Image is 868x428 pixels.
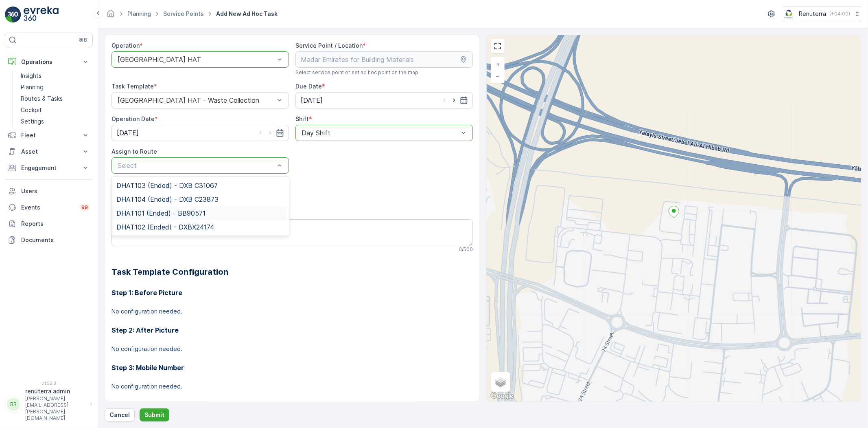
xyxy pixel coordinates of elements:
[799,10,826,18] p: Renuterra
[112,125,289,141] input: dd/mm/yyyy
[489,391,516,402] a: Open this area in Google Maps (opens a new window)
[5,232,93,248] a: Documents
[112,382,473,390] p: No configuration needed.
[17,93,93,104] a: Routes & Tasks
[492,70,504,82] a: Zoom Out
[5,216,93,232] a: Reports
[21,187,90,195] p: Users
[21,203,75,212] p: Events
[783,9,796,18] img: Screenshot_2024-07-26_at_13.33.01.png
[163,10,204,17] a: Service Points
[496,60,500,67] span: +
[24,7,59,23] img: logo_light-DOdMpM7g.png
[112,42,140,49] label: Operation
[17,70,93,82] a: Insights
[21,72,42,80] p: Insights
[21,106,42,114] p: Cockpit
[5,183,93,199] a: Users
[214,10,279,18] span: Add New Ad Hoc Task
[109,411,130,419] p: Cancel
[112,345,473,353] p: No configuration needed.
[492,373,509,391] a: Layers
[140,408,169,421] button: Submit
[112,266,473,278] h2: Task Template Configuration
[112,325,473,335] h3: Step 2: After Picture
[21,95,63,103] p: Routes & Tasks
[295,83,322,90] label: Due Date
[783,7,861,21] button: Renuterra(+04:00)
[295,42,363,49] label: Service Point / Location
[489,391,516,402] img: Google
[112,115,155,122] label: Operation Date
[829,11,850,17] p: ( +04:00 )
[116,210,206,217] span: DHAT101 (Ended) - BB90571
[112,83,154,90] label: Task Template
[105,408,135,421] button: Cancel
[116,223,214,231] span: DHAT102 (Ended) - DXBX24174
[21,131,77,139] p: Fleet
[118,161,275,170] p: Select
[25,387,86,395] p: renuterra.admin
[116,196,219,203] span: DHAT104 (Ended) - DXB C23873
[21,58,77,66] p: Operations
[459,246,473,253] p: 0 / 500
[5,7,21,23] img: logo
[7,398,20,411] div: RR
[21,220,90,228] p: Reports
[81,204,88,211] p: 99
[5,199,93,216] a: Events99
[5,160,93,176] button: Engagement
[5,381,93,386] span: v 1.52.3
[112,288,473,298] h3: Step 1: Before Picture
[5,127,93,143] button: Fleet
[21,164,77,172] p: Engagement
[112,148,157,155] label: Assign to Route
[17,116,93,127] a: Settings
[21,236,90,244] p: Documents
[21,148,77,156] p: Asset
[295,69,420,76] span: Select service point or set ad hoc point on the map.
[79,37,87,43] p: ⌘B
[17,104,93,116] a: Cockpit
[496,73,500,79] span: −
[144,411,164,419] p: Submit
[492,58,504,70] a: Zoom In
[492,40,504,52] a: View Fullscreen
[5,54,93,70] button: Operations
[112,363,473,373] h3: Step 3: Mobile Number
[295,115,309,122] label: Shift
[21,117,44,126] p: Settings
[112,400,473,410] h3: Step 4: Before Picture
[295,92,473,108] input: dd/mm/yyyy
[25,395,86,421] p: [PERSON_NAME][EMAIL_ADDRESS][PERSON_NAME][DOMAIN_NAME]
[5,143,93,160] button: Asset
[5,387,93,421] button: RRrenuterra.admin[PERSON_NAME][EMAIL_ADDRESS][PERSON_NAME][DOMAIN_NAME]
[21,83,44,91] p: Planning
[106,12,115,19] a: Homepage
[17,82,93,93] a: Planning
[116,182,218,189] span: DHAT103 (Ended) - DXB C31067
[127,10,151,17] a: Planning
[295,51,473,68] input: Madar Emirates for Building Materials
[112,307,473,315] p: No configuration needed.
